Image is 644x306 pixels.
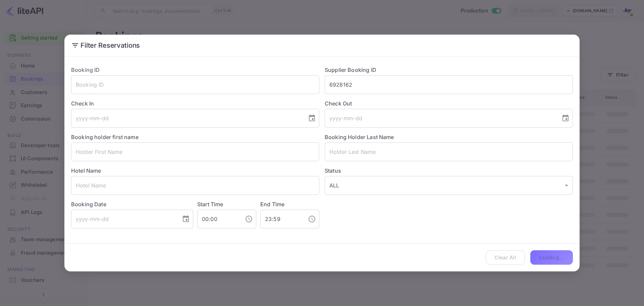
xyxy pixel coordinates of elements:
label: Start Time [197,201,223,208]
button: Choose date [559,112,572,125]
input: Hotel Name [71,176,319,195]
h2: Filter Reservations [64,35,580,56]
label: Booking Date [71,200,193,208]
label: Booking ID [71,67,100,73]
button: Choose date [305,112,319,125]
label: End Time [260,201,284,208]
input: Supplier Booking ID [325,75,573,94]
label: Status [325,167,573,175]
label: Check In [71,99,319,107]
input: yyyy-mm-dd [325,109,556,128]
input: hh:mm [197,210,239,228]
button: Choose time, selected time is 12:00 AM [242,212,256,226]
label: Booking Holder Last Name [325,134,394,140]
input: Holder First Name [71,142,319,161]
input: yyyy-mm-dd [71,210,176,228]
input: yyyy-mm-dd [71,109,303,128]
input: Booking ID [71,75,319,94]
button: Choose time, selected time is 11:59 PM [305,212,319,226]
button: Choose date [179,212,193,226]
label: Supplier Booking ID [325,67,376,73]
input: hh:mm [260,210,303,228]
label: Check Out [325,99,573,107]
label: Hotel Name [71,167,101,174]
input: Holder Last Name [325,142,573,161]
div: ALL [325,176,573,195]
label: Booking holder first name [71,134,139,140]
